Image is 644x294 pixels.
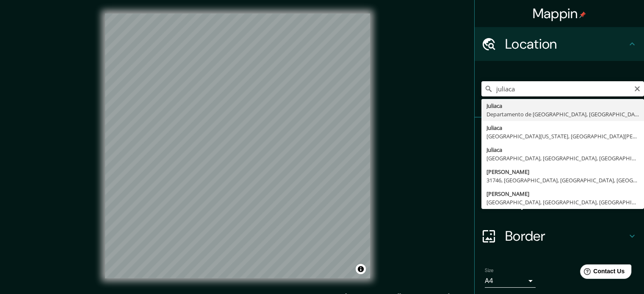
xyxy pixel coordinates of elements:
button: Toggle attribution [356,264,366,274]
button: Clear [634,84,641,92]
img: pin-icon.png [579,11,586,18]
div: [GEOGRAPHIC_DATA], [GEOGRAPHIC_DATA], [GEOGRAPHIC_DATA] [486,154,639,162]
div: [GEOGRAPHIC_DATA][US_STATE], [GEOGRAPHIC_DATA][PERSON_NAME] 8240000, [GEOGRAPHIC_DATA] [486,132,639,140]
div: Juliaca [486,102,639,110]
div: Juliaca [486,146,639,154]
div: Juliaca [486,124,639,132]
div: [PERSON_NAME] [486,168,639,176]
div: Location [475,27,644,61]
h4: Layout [505,194,627,211]
h4: Location [505,36,627,52]
h4: Mappin [533,5,586,22]
iframe: Help widget launcher [569,261,635,285]
div: Departamento de [GEOGRAPHIC_DATA], [GEOGRAPHIC_DATA] [486,110,639,118]
div: Style [475,151,644,185]
h4: Border [505,228,627,245]
canvas: Map [105,14,370,278]
label: Size [485,267,494,274]
div: [GEOGRAPHIC_DATA], [GEOGRAPHIC_DATA], [GEOGRAPHIC_DATA] [486,198,639,206]
input: Pick your city or area [481,81,644,96]
div: A4 [485,274,536,288]
div: [PERSON_NAME] [486,190,639,198]
div: Layout [475,185,644,219]
div: 31746, [GEOGRAPHIC_DATA], [GEOGRAPHIC_DATA], [GEOGRAPHIC_DATA], [GEOGRAPHIC_DATA] [486,176,639,184]
div: Pins [475,118,644,151]
div: Border [475,219,644,253]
